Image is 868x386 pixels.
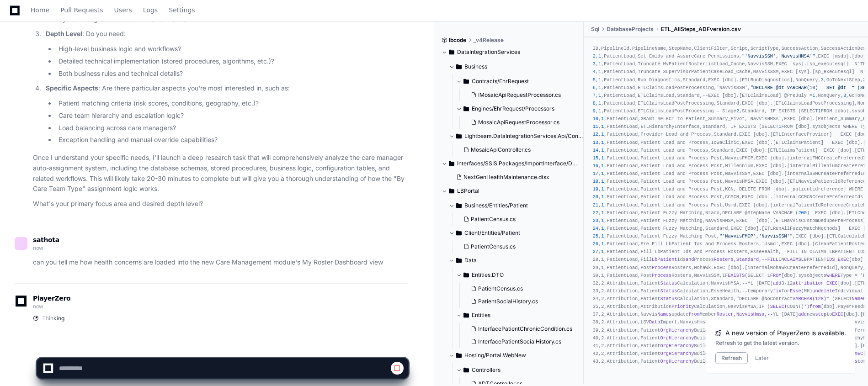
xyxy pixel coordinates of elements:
[46,30,82,37] strong: Depth Level
[652,257,677,262] span: LbPatient
[863,77,866,83] span: 2
[456,74,584,89] button: Contracts/EhrRequest
[449,185,454,196] svg: Directory
[593,202,598,208] span: 21
[652,273,671,278] span: Process
[464,257,477,264] span: Data
[46,83,408,94] p: : Are there particular aspects you're most interested in, such as:
[464,132,584,140] span: Lightbeam.DataIntegrationServices.Api/Controllers
[601,124,604,129] span: 1
[442,184,577,198] button: LBPortal
[593,140,598,145] span: 13
[56,98,408,109] li: Patient matching criteria (risk scores, conditions, geography, etc.)?
[793,280,824,286] span: attribution
[456,268,584,282] button: Entities.DTO
[463,76,469,87] svg: Directory
[728,273,745,278] span: EXISTS
[442,156,577,171] button: Interfaces/SSIS Packages/ImportInterface/DirectConnection
[456,131,462,142] svg: Directory
[826,257,835,262] span: IDS
[457,187,479,195] span: LBPortal
[660,328,694,333] span: OrgHierarchy
[773,280,781,286] span: add
[812,288,835,294] span: undelete
[598,108,601,114] span: 1
[60,7,103,13] span: Pull Requests
[601,210,604,216] span: 1
[472,78,529,85] span: Contracts/EhrRequest
[593,77,596,83] span: 5
[453,171,571,184] button: NextGenHealthMaintenance.dtsx
[467,282,579,295] button: PatientCensus.cs
[593,155,598,161] span: 15
[33,257,408,268] p: can you tell me how health concerns are loaded into the new Care Management module's My Roster Da...
[114,7,132,13] span: Users
[715,339,846,347] div: Refresh to get the latest version.
[478,325,572,333] span: InterfacePatientChronicCondition.cs
[33,199,408,209] p: What's your primary focus area and desired depth level?
[471,216,516,223] span: PatientCensus.cs
[601,171,604,176] span: 1
[601,179,604,184] span: 1
[143,7,158,13] span: Logs
[601,186,604,192] span: 1
[467,335,579,348] button: InterfacePatientSocialHistory.cs
[456,255,462,266] svg: Directory
[472,312,490,319] span: Entities
[660,280,677,286] span: Status
[593,171,598,176] span: 17
[478,298,538,305] span: PatientSocialHistory.cs
[809,304,821,309] span: from
[169,7,195,13] span: Settings
[601,233,604,239] span: 1
[601,249,604,254] span: 1
[56,44,408,54] li: High-level business logic and workflows?
[56,56,408,67] li: Detailed technical implementation (stored procedures, algorithms, etc.)?
[593,116,598,122] span: 10
[649,319,660,325] span: Data
[660,288,677,294] span: Status
[784,257,801,262] span: CLAIMS
[793,296,826,301] span: VARCHAR(128)
[472,271,504,279] span: Entities.DTO
[601,148,604,153] span: 1
[601,163,604,169] span: 1
[607,26,654,33] span: DatabaseProjects
[593,163,598,169] span: 16
[456,227,462,238] svg: Directory
[778,124,781,129] span: 1
[742,53,815,59] span: "'NavvisSSM','NavvisHMSA'"
[449,158,454,169] svg: Directory
[456,200,462,211] svg: Directory
[449,37,466,44] span: lbcode
[826,280,838,286] span: EXEC
[593,241,598,247] span: 26
[601,155,604,161] span: 1
[478,338,561,345] span: InterfacePatientSocialHistory.cs
[460,240,579,253] button: PatientCensus.cs
[736,108,739,114] span: 2
[598,69,601,74] span: 1
[593,132,598,137] span: 12
[449,253,584,268] button: Data
[457,160,577,167] span: Interfaces/SSIS Packages/ImportInterface/DirectConnection
[478,119,559,126] span: MosaicApiRequestProcessor.cs
[598,53,601,59] span: 1
[798,312,806,317] span: add
[755,354,769,362] button: Later
[56,69,408,79] li: Both business rules and technical details?
[593,85,596,90] span: 6
[815,312,826,317] span: step
[593,186,598,192] span: 19
[717,312,773,317] span: Roster,NavvisHmsa,--
[601,116,604,122] span: 1
[770,273,782,278] span: FROM
[449,226,584,240] button: Client/Entities/Patient
[657,312,671,317] span: Names
[593,100,596,106] span: 8
[449,198,584,213] button: Business/Entities/Patient
[33,303,43,310] span: now
[467,116,579,129] button: MosaicApiRequestProcessor.cs
[56,123,408,133] li: Load balancing across care managers?
[33,244,43,251] span: now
